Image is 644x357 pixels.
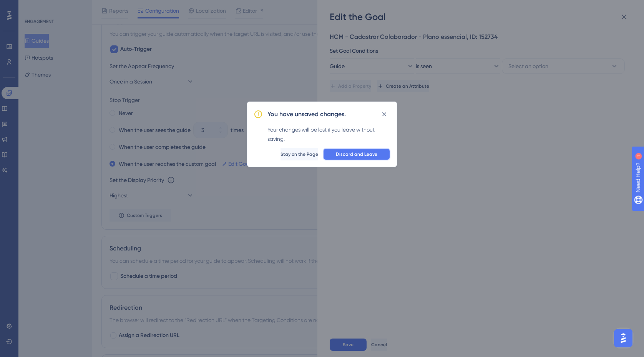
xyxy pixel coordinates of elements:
span: Need Help? [18,2,48,11]
iframe: UserGuiding AI Assistant Launcher [612,327,635,350]
span: Stay on the Page [281,151,318,157]
div: Your changes will be lost if you leave without saving. [267,125,390,143]
h2: You have unsaved changes. [267,110,346,119]
span: Discard and Leave [336,151,377,157]
div: 1 [53,4,56,10]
